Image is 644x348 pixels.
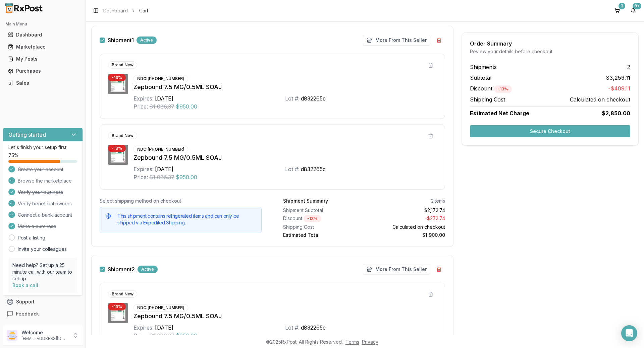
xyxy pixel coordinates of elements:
[3,42,83,52] button: Marketplace
[3,296,83,308] button: Support
[7,330,17,341] img: User avatar
[5,29,80,41] a: Dashboard
[5,53,80,65] a: My Posts
[8,152,18,159] span: 75 %
[362,339,378,345] a: Privacy
[285,324,300,332] div: Lot #:
[108,38,134,43] label: Shipment 1
[108,145,126,152] div: - 13 %
[133,332,148,340] div: Price:
[12,262,73,282] p: Need help? Set up a 25 minute call with our team to set up.
[8,68,77,74] div: Purchases
[103,7,128,14] a: Dashboard
[133,94,154,102] div: Expires:
[608,84,630,93] span: -$409.11
[108,132,137,139] div: Brand New
[5,77,80,89] a: Sales
[108,267,135,272] label: Shipment 2
[606,74,630,82] span: $3,259.11
[149,102,174,111] span: $1,086.37
[137,37,157,44] div: Active
[470,63,497,71] span: Shipments
[283,224,362,230] div: Shipping Cost
[367,232,445,238] div: $1,900.00
[18,200,72,207] span: Verify beneficial owners
[12,282,38,288] a: Book a call
[176,102,197,111] span: $950.00
[367,207,445,214] div: $2,172.74
[176,173,197,181] span: $950.00
[133,102,148,111] div: Price:
[3,66,83,76] button: Purchases
[627,63,630,71] span: 2
[283,232,362,238] div: Estimated Total
[108,303,128,323] img: Zepbound 7.5 MG/0.5ML SOAJ
[18,212,72,218] span: Connect a bank account
[133,146,188,153] div: NDC: [PHONE_NUMBER]
[3,308,83,320] button: Feedback
[431,198,445,204] div: 2 items
[470,110,529,117] span: Estimated Net Charge
[5,41,80,53] a: Marketplace
[621,325,637,341] div: Open Intercom Messenger
[5,21,80,27] h2: Main Menu
[363,264,430,275] button: More From This Seller
[18,178,72,184] span: Browse the marketplace
[3,54,83,64] button: My Posts
[139,7,148,14] span: Cart
[8,80,77,86] div: Sales
[16,310,39,317] span: Feedback
[100,198,262,204] div: Select shipping method on checkout
[304,215,321,222] div: - 13 %
[108,74,126,81] div: - 13 %
[301,165,326,173] div: d832265c
[21,329,68,336] p: Welcome
[133,165,154,173] div: Expires:
[133,173,148,181] div: Price:
[108,74,128,94] img: Zepbound 7.5 MG/0.5ML SOAJ
[108,61,137,69] div: Brand New
[155,94,173,102] div: [DATE]
[570,95,630,103] span: Calculated on checkout
[138,266,158,273] div: Active
[18,234,45,241] a: Post a listing
[470,48,630,55] div: Review your details before checkout
[470,74,491,82] span: Subtotal
[628,5,639,16] button: 9+
[5,65,80,77] a: Purchases
[18,189,63,196] span: Verify your business
[367,224,445,230] div: Calculated on checkout
[301,324,326,332] div: d832265c
[285,94,300,102] div: Lot #:
[108,145,128,165] img: Zepbound 7.5 MG/0.5ML SOAJ
[21,336,68,341] p: [EMAIL_ADDRESS][DOMAIN_NAME]
[602,109,630,117] span: $2,850.00
[133,311,437,321] div: Zepbound 7.5 MG/0.5ML SOAJ
[470,41,630,46] div: Order Summary
[133,153,437,162] div: Zepbound 7.5 MG/0.5ML SOAJ
[8,56,77,62] div: My Posts
[633,3,641,9] div: 9+
[149,332,174,340] span: $1,086.37
[301,94,326,102] div: d832265c
[612,5,623,16] button: 3
[149,173,174,181] span: $1,086.37
[133,304,188,311] div: NDC: [PHONE_NUMBER]
[3,3,46,13] img: RxPost Logo
[3,29,83,40] button: Dashboard
[155,165,173,173] div: [DATE]
[133,75,188,82] div: NDC: [PHONE_NUMBER]
[108,303,126,310] div: - 13 %
[619,3,625,9] div: 3
[283,207,362,214] div: Shipment Subtotal
[117,213,256,226] h5: This shipment contains refrigerated items and can only be shipped via Expedited Shipping.
[18,166,63,173] span: Create your account
[176,332,197,340] span: $950.00
[133,82,437,92] div: Zepbound 7.5 MG/0.5ML SOAJ
[363,35,430,46] button: More From This Seller
[133,324,154,332] div: Expires:
[470,95,505,103] span: Shipping Cost
[494,85,512,93] div: - 13 %
[18,246,67,253] a: Invite your colleagues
